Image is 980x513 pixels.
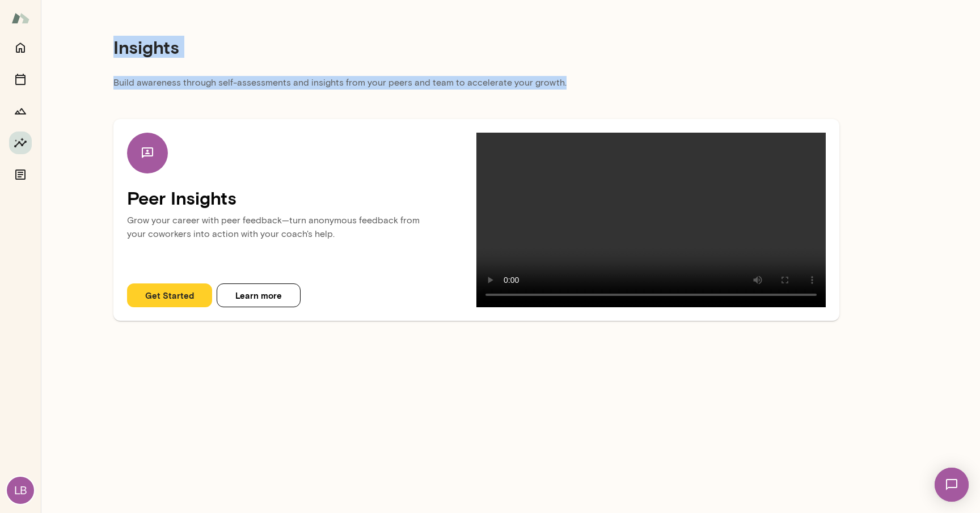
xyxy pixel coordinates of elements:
div: Peer InsightsGrow your career with peer feedback—turn anonymous feedback from your coworkers into... [113,119,839,321]
button: Get Started [127,283,212,307]
button: Learn more [217,283,301,307]
button: Growth Plan [9,100,32,122]
h4: Insights [113,36,179,58]
div: LB [7,477,34,504]
button: Documents [9,163,32,186]
button: Insights [9,132,32,154]
button: Home [9,36,32,59]
p: Build awareness through self-assessments and insights from your peers and team to accelerate your... [113,76,839,96]
img: Mento [11,7,29,29]
p: Grow your career with peer feedback—turn anonymous feedback from your coworkers into action with ... [127,209,476,252]
h4: Peer Insights [127,187,476,209]
button: Sessions [9,68,32,91]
